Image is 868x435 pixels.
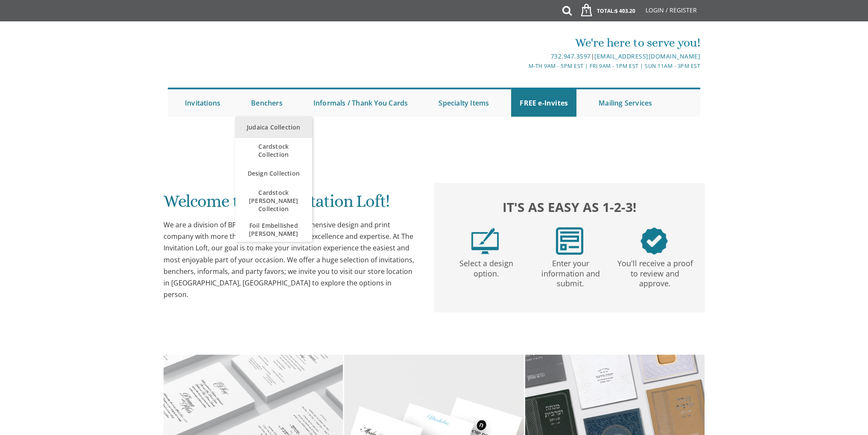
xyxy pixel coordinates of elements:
a: Design Collection [235,163,312,184]
div: We are a division of BP Print Group, a comprehensive design and print company with more than 30 y... [164,219,417,300]
span: $ 403.20 [615,7,635,15]
a: Invitations [176,89,229,117]
a: Judaica Collection [235,117,312,138]
img: step2.png [556,227,583,255]
div: We're here to serve you! [346,34,700,51]
a: FREE e-Invites [511,89,576,117]
a: Cardstock [PERSON_NAME] Collection [235,184,312,217]
img: step3.png [640,227,668,255]
a: Mailing Services [590,89,660,117]
span: Cardstock [PERSON_NAME] Collection [244,184,304,217]
a: Benchers [243,89,291,117]
p: Select a design option. [445,255,526,279]
h1: Welcome to The Invitation Loft! [164,192,417,217]
p: You'll receive a proof to review and approve. [614,255,696,289]
div: | [346,51,700,62]
img: step1.png [471,227,499,255]
div: M-Th 9am - 5pm EST | Fri 9am - 1pm EST | Sun 11am - 3pm EST [346,62,700,71]
span: Foil Embellished [PERSON_NAME] [244,217,304,242]
h2: It's as easy as 1-2-3! [443,197,696,217]
span: Cardstock Collection [244,138,304,163]
p: Enter your information and submit. [530,255,611,289]
a: Cardstock Collection [235,138,312,163]
a: Specialty Items [430,89,497,117]
a: Informals / Thank You Cards [305,89,416,117]
a: 732.947.3597 [550,52,590,60]
span: 1 [582,8,591,15]
a: [EMAIL_ADDRESS][DOMAIN_NAME] [594,52,700,60]
a: Foil Embellished [PERSON_NAME] [235,217,312,242]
